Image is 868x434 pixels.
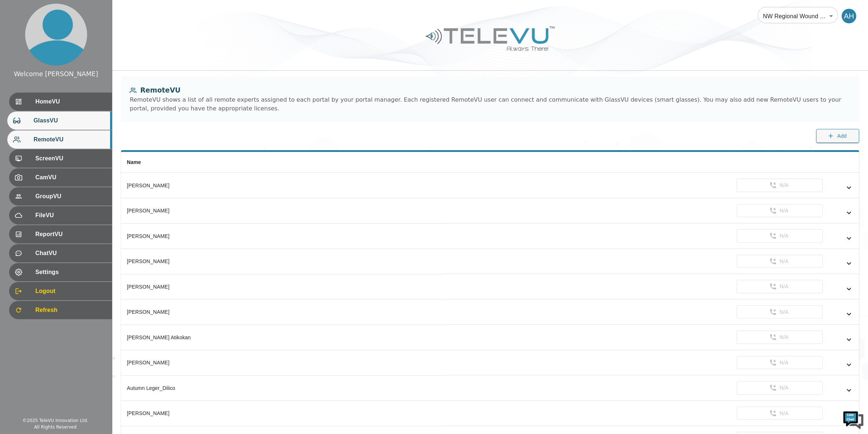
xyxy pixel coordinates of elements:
[837,132,847,141] span: Add
[9,149,112,168] div: ScreenVU
[35,287,106,296] span: Logout
[38,38,122,48] div: Chat with us now
[42,92,101,165] span: We're online!
[9,168,112,187] div: CamVU
[35,268,106,277] span: Settings
[9,206,112,224] div: FileVU
[758,6,838,26] div: NW Regional Wound Care
[842,408,864,430] img: Chat Widget
[9,301,112,319] div: Refresh
[35,249,106,258] span: ChatVU
[127,308,440,316] div: [PERSON_NAME]
[7,130,112,149] div: RemoteVU
[9,263,112,281] div: Settings
[25,4,87,66] img: profile.png
[127,159,141,165] span: Name
[120,4,137,21] div: Minimize live chat window
[35,173,106,182] span: CamVU
[34,424,77,430] div: All Rights Reserved
[35,97,106,106] span: HomeVU
[130,85,851,95] div: RemoteVU
[35,154,106,163] span: ScreenVU
[34,116,106,125] span: GlassVU
[816,129,859,143] button: Add
[7,112,112,130] div: GlassVU
[35,230,106,239] span: ReportVU
[14,69,98,79] div: Welcome [PERSON_NAME]
[9,93,112,111] div: HomeVU
[9,187,112,206] div: GroupVU
[9,282,112,300] div: Logout
[127,258,440,265] div: [PERSON_NAME]
[130,95,851,113] div: RemoteVU shows a list of all remote experts assigned to each portal by your portal manager. Each ...
[127,232,440,240] div: [PERSON_NAME]
[425,23,556,54] img: Logo
[127,359,440,366] div: [PERSON_NAME]
[127,283,440,290] div: [PERSON_NAME]
[9,225,112,243] div: ReportVU
[22,417,88,424] div: © 2025 TeleVU Innovation Ltd.
[35,192,106,201] span: GroupVU
[127,384,440,392] div: Autumn Leger_Dilico
[34,135,106,144] span: RemoteVU
[35,306,106,314] span: Refresh
[127,182,440,189] div: [PERSON_NAME]
[127,207,440,214] div: [PERSON_NAME]
[9,244,112,262] div: ChatVU
[4,199,139,224] textarea: Type your message and hit 'Enter'
[127,410,440,417] div: [PERSON_NAME]
[127,334,440,341] div: [PERSON_NAME] Atikokan
[12,34,31,52] img: d_736959983_company_1615157101543_736959983
[35,211,106,220] span: FileVU
[842,9,856,23] div: AH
